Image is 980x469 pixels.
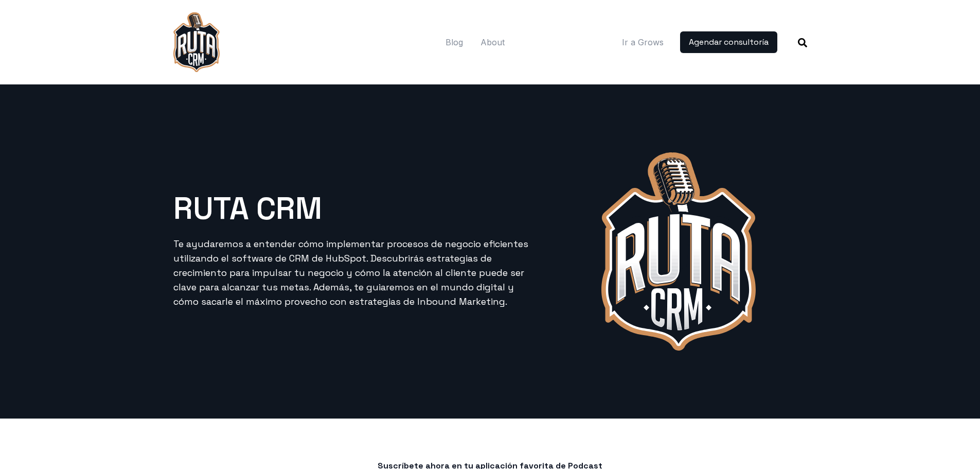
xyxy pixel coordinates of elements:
[601,152,756,351] img: rutacrm-logo
[173,12,220,72] img: rutacrm-logo
[446,33,505,51] nav: Main menu
[480,33,505,51] a: About
[680,31,777,53] a: Agendar consultoría
[173,237,538,309] p: Te ayudaremos a entender cómo implementar procesos de negocio eficientes utilizando el software d...
[622,36,664,48] a: Ir a Grows
[173,194,538,224] h1: RUTA CRM
[446,33,463,51] a: Blog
